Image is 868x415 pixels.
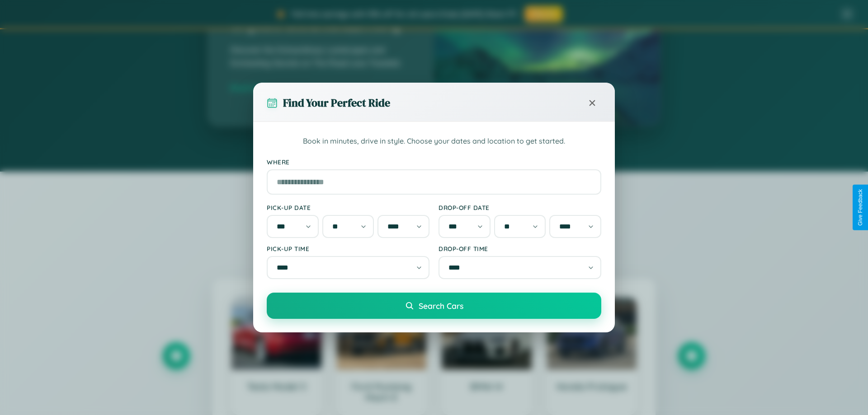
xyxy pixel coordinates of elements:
label: Pick-up Date [267,204,429,211]
label: Drop-off Date [439,204,601,211]
p: Book in minutes, drive in style. Choose your dates and location to get started. [267,135,601,147]
button: Search Cars [267,293,601,319]
label: Where [267,158,601,166]
h3: Find Your Perfect Ride [283,95,390,110]
span: Search Cars [419,301,463,311]
label: Drop-off Time [439,245,601,252]
label: Pick-up Time [267,245,429,252]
